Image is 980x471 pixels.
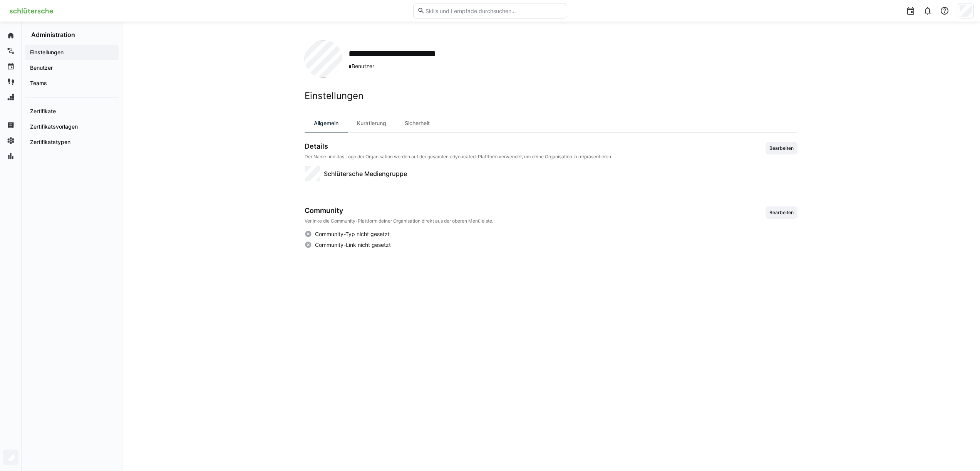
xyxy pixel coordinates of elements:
span: Community-Link nicht gesetzt [315,241,391,249]
div: Allgemein [305,114,348,132]
span: Community-Typ nicht gesetzt [315,230,390,238]
p: Der Name und das Logo der Organisation werden auf der gesamten edyoucated-Plattform verwendet, um... [305,154,612,160]
input: Skills und Lernpfade durchsuchen… [425,7,563,14]
h3: Community [305,206,493,215]
h3: Details [305,142,612,151]
div: Sicherheit [395,114,439,132]
button: Bearbeiten [766,142,797,154]
h2: Einstellungen [305,90,797,102]
span: Bearbeiten [769,145,794,151]
p: Verlinke die Community-Plattform deiner Organisation direkt aus der oberen Menüleiste. [305,218,493,224]
span: Schlütersche Mediengruppe [324,169,407,178]
span: Benutzer [348,62,472,70]
button: Bearbeiten [766,206,797,219]
span: Bearbeiten [769,210,794,216]
div: Kuratierung [348,114,395,132]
